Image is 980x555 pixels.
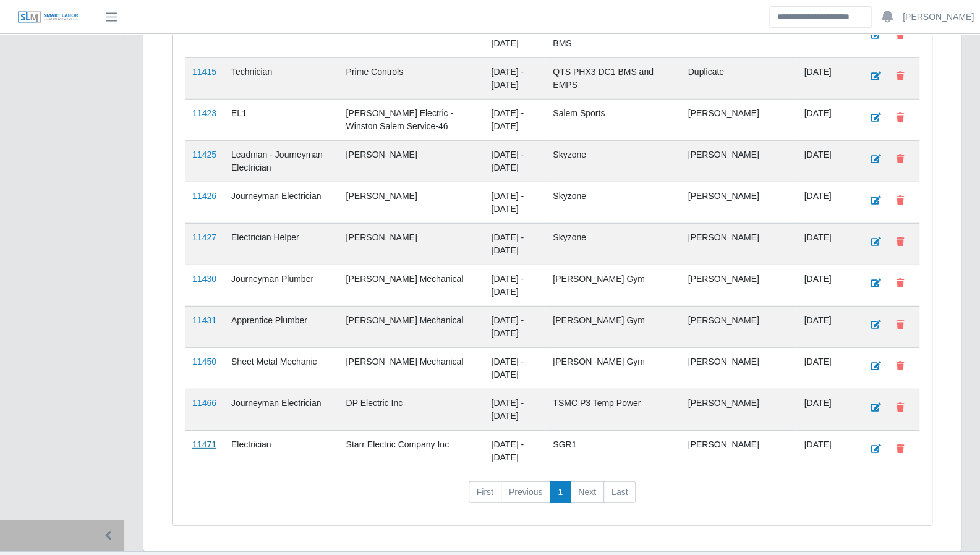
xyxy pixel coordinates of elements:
[192,232,216,242] a: 11427
[224,306,339,347] td: Apprentice Plumber
[681,57,797,99] td: Duplicate
[681,99,797,140] td: [PERSON_NAME]
[681,430,797,472] td: [PERSON_NAME]
[192,439,216,449] a: 11471
[484,223,545,265] td: [DATE] - [DATE]
[545,306,680,347] td: [PERSON_NAME] Gym
[681,16,797,57] td: Duplicate
[339,223,484,265] td: [PERSON_NAME]
[545,265,680,306] td: [PERSON_NAME] Gym
[192,191,216,201] a: 11426
[796,430,856,472] td: [DATE]
[192,150,216,159] a: 11425
[224,16,339,57] td: Technician
[796,223,856,265] td: [DATE]
[796,57,856,99] td: [DATE]
[681,389,797,430] td: [PERSON_NAME]
[224,223,339,265] td: Electrician Helper
[796,182,856,223] td: [DATE]
[796,265,856,306] td: [DATE]
[769,6,872,28] input: Search
[796,389,856,430] td: [DATE]
[545,99,680,140] td: Salem Sports
[681,306,797,347] td: [PERSON_NAME]
[339,140,484,182] td: [PERSON_NAME]
[484,347,545,389] td: [DATE] - [DATE]
[339,265,484,306] td: [PERSON_NAME] Mechanical
[484,306,545,347] td: [DATE] - [DATE]
[903,11,974,23] a: [PERSON_NAME]
[545,347,680,389] td: [PERSON_NAME] Gym
[224,389,339,430] td: Journeyman Electrician
[224,57,339,99] td: Technician
[339,16,484,57] td: Prime Controls
[484,389,545,430] td: [DATE] - [DATE]
[339,389,484,430] td: DP Electric Inc
[339,347,484,389] td: [PERSON_NAME] Mechanical
[550,481,571,504] a: 1
[484,265,545,306] td: [DATE] - [DATE]
[681,182,797,223] td: [PERSON_NAME]
[224,182,339,223] td: Journeyman Electrician
[484,140,545,182] td: [DATE] - [DATE]
[681,347,797,389] td: [PERSON_NAME]
[224,430,339,472] td: Electrician
[484,182,545,223] td: [DATE] - [DATE]
[681,140,797,182] td: [PERSON_NAME]
[224,99,339,140] td: EL1
[185,481,919,514] nav: pagination
[339,182,484,223] td: [PERSON_NAME]
[545,389,680,430] td: TSMC P3 Temp Power
[796,347,856,389] td: [DATE]
[17,11,79,24] img: SLM Logo
[192,398,216,408] a: 11466
[484,57,545,99] td: [DATE] - [DATE]
[796,140,856,182] td: [DATE]
[224,140,339,182] td: Leadman - Journeyman Electrician
[192,274,216,284] a: 11430
[339,430,484,472] td: Starr Electric Company Inc
[224,265,339,306] td: Journeyman Plumber
[339,306,484,347] td: [PERSON_NAME] Mechanical
[339,99,484,140] td: [PERSON_NAME] Electric - Winston Salem Service-46
[545,430,680,472] td: SGR1
[192,315,216,325] a: 11431
[484,16,545,57] td: [DATE] - [DATE]
[681,223,797,265] td: [PERSON_NAME]
[192,357,216,366] a: 11450
[545,57,680,99] td: QTS PHX3 DC1 BMS and EMPS
[192,25,216,35] a: 11414
[224,347,339,389] td: Sheet Metal Mechanic
[545,223,680,265] td: Skyzone
[796,306,856,347] td: [DATE]
[192,108,216,118] a: 11423
[681,265,797,306] td: [PERSON_NAME]
[339,57,484,99] td: Prime Controls
[545,16,680,57] td: QTS PHX3 DC2 EPMS and BMS
[484,430,545,472] td: [DATE] - [DATE]
[545,182,680,223] td: Skyzone
[545,140,680,182] td: Skyzone
[796,16,856,57] td: [DATE]
[796,99,856,140] td: [DATE]
[192,67,216,77] a: 11415
[484,99,545,140] td: [DATE] - [DATE]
